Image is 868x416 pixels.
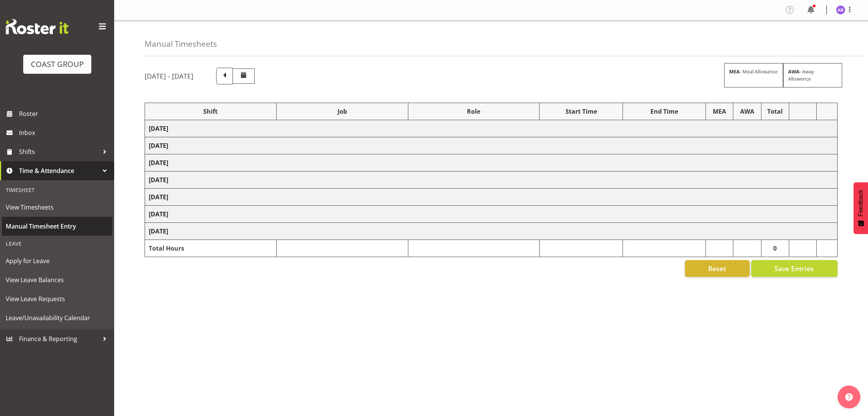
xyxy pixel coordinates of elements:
[19,165,99,176] span: Time & Attendance
[2,270,112,289] a: View Leave Balances
[145,240,277,257] td: Total Hours
[724,63,783,87] div: - Meal Allowance
[627,107,702,116] div: End Time
[145,206,838,223] td: [DATE]
[145,40,217,48] h4: Manual Timesheets
[2,289,112,308] a: View Leave Requests
[6,202,108,213] span: View Timesheets
[857,190,864,216] span: Feedback
[6,312,108,324] span: Leave/Unavailability Calendar
[708,264,726,273] span: Reset
[412,107,536,116] div: Role
[774,264,814,273] span: Save Entries
[788,68,800,75] strong: AWA
[145,223,838,240] td: [DATE]
[765,107,785,116] div: Total
[145,171,838,189] td: [DATE]
[145,120,838,137] td: [DATE]
[685,260,750,277] button: Reset
[2,198,112,217] a: View Timesheets
[19,108,110,119] span: Roster
[31,59,84,70] div: COAST GROUP
[19,127,110,138] span: Inbox
[783,63,842,87] div: - Away Allowence
[6,293,108,305] span: View Leave Requests
[145,189,838,206] td: [DATE]
[145,154,838,171] td: [DATE]
[854,182,868,234] button: Feedback - Show survey
[2,308,112,327] a: Leave/Unavailability Calendar
[710,107,729,116] div: MEA
[2,182,112,198] div: Timesheet
[19,333,99,345] span: Finance & Reporting
[149,107,272,116] div: Shift
[280,107,404,116] div: Job
[6,274,108,286] span: View Leave Balances
[737,107,757,116] div: AWA
[145,72,193,80] h5: [DATE] - [DATE]
[761,240,789,257] td: 0
[6,221,108,232] span: Manual Timesheet Entry
[2,236,112,251] div: Leave
[2,251,112,270] a: Apply for Leave
[6,255,108,267] span: Apply for Leave
[6,19,68,34] img: Rosterit website logo
[729,68,740,75] strong: MEA
[751,260,838,277] button: Save Entries
[845,393,853,401] img: help-xxl-2.png
[145,137,838,154] td: [DATE]
[836,5,845,14] img: amy-buchanan3142.jpg
[19,146,99,157] span: Shifts
[543,107,618,116] div: Start Time
[2,217,112,236] a: Manual Timesheet Entry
